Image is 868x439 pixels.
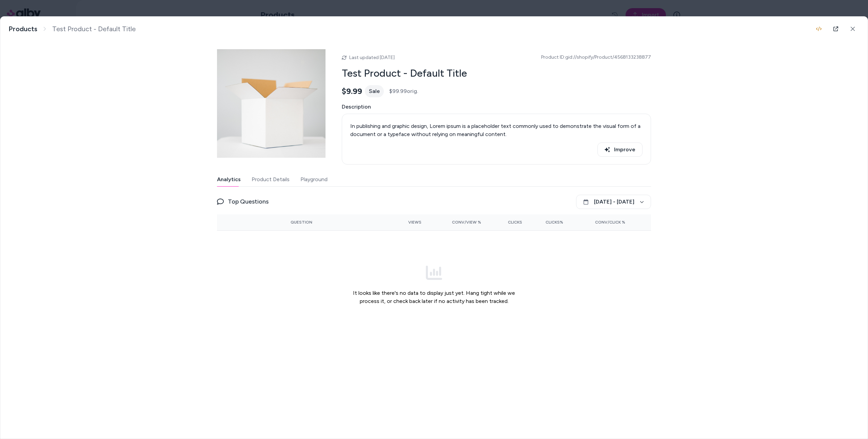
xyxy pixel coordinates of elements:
div: In publishing and graphic design, Lorem ipsum is a placeholder text commonly used to demonstrate ... [350,122,643,138]
span: Test Product - Default Title [52,25,136,33]
img: test_product.png [217,49,325,158]
button: Improve [597,142,643,157]
span: $99.99 orig. [389,87,418,95]
h2: Test Product - Default Title [342,67,651,80]
span: Conv/View % [452,220,481,225]
button: Views [391,217,421,228]
button: Conv/View % [432,217,481,228]
span: Last updated [DATE] [349,55,395,60]
span: Conv/Click % [595,220,625,225]
button: Analytics [217,173,241,186]
nav: breadcrumb [8,25,136,33]
button: Playground [300,173,328,186]
span: Description [342,103,651,111]
span: Question [291,220,312,225]
span: $9.99 [342,86,362,96]
div: It looks like there's no data to display just yet. Hang tight while we process it, or check back ... [347,236,521,334]
div: Sale [365,85,384,97]
span: Clicks [508,220,522,225]
button: Clicks% [533,217,563,228]
button: Clicks [492,217,522,228]
span: Top Questions [228,197,269,206]
a: Products [8,25,37,33]
button: Product Details [252,173,290,186]
button: Conv/Click % [574,217,625,228]
span: Clicks% [546,220,563,225]
button: Question [291,217,312,228]
button: [DATE] - [DATE] [576,195,651,209]
span: Views [408,220,421,225]
span: Product ID: gid://shopify/Product/4568133238877 [541,54,651,61]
